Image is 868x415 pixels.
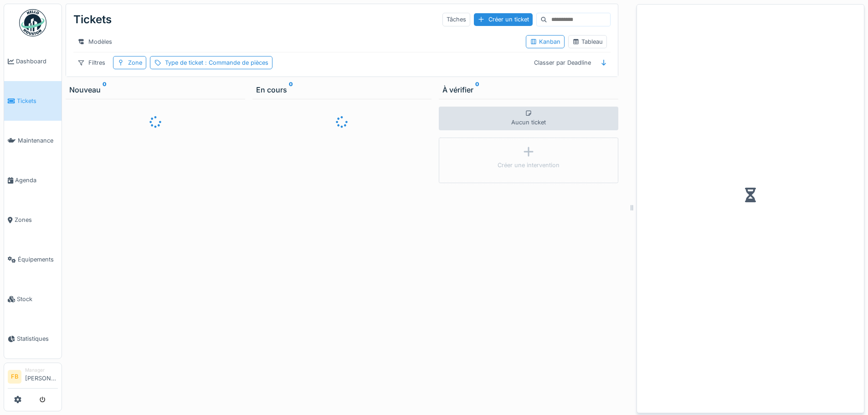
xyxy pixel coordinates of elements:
[8,367,58,389] a: FB Manager[PERSON_NAME]
[25,367,58,374] div: Manager
[8,370,21,384] li: FB
[442,84,615,95] div: À vérifier
[203,59,268,66] span: : Commande de pièces
[4,240,62,279] a: Équipements
[289,84,293,95] sup: 0
[103,84,107,95] sup: 0
[17,97,58,105] span: Tickets
[256,84,428,95] div: En cours
[530,56,595,69] div: Classer par Deadline
[439,107,618,130] div: Aucun ticket
[17,334,58,343] span: Statistiques
[69,84,241,95] div: Nouveau
[18,255,58,264] span: Équipements
[19,9,46,36] img: Badge_color-CXgf-gQk.svg
[4,121,62,160] a: Maintenance
[73,35,116,48] div: Modèles
[4,41,62,81] a: Dashboard
[165,58,268,67] div: Type de ticket
[73,8,112,31] div: Tickets
[4,81,62,121] a: Tickets
[73,56,109,69] div: Filtres
[4,319,62,359] a: Statistiques
[15,215,58,224] span: Zones
[17,295,58,303] span: Stock
[4,200,62,240] a: Zones
[572,37,603,46] div: Tableau
[128,58,142,67] div: Zone
[18,136,58,145] span: Maintenance
[498,161,560,169] div: Créer une intervention
[475,84,479,95] sup: 0
[474,13,533,26] div: Créer un ticket
[4,279,62,319] a: Stock
[16,57,58,66] span: Dashboard
[4,160,62,200] a: Agenda
[25,367,58,386] li: [PERSON_NAME]
[442,13,470,26] div: Tâches
[530,37,560,46] div: Kanban
[15,176,58,184] span: Agenda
